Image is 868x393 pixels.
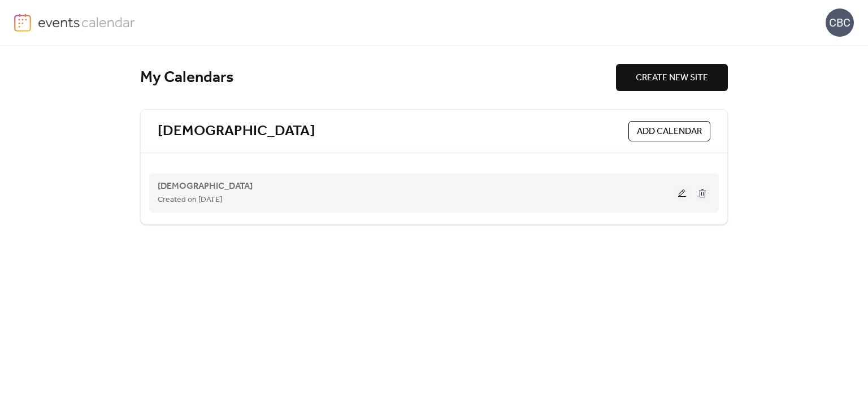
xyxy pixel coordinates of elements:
span: ADD CALENDAR [637,125,702,139]
div: My Calendars [140,68,616,88]
a: [DEMOGRAPHIC_DATA] [158,122,315,141]
span: Created on [DATE] [158,193,222,207]
span: [DEMOGRAPHIC_DATA] [158,180,253,193]
button: ADD CALENDAR [628,121,710,141]
img: logo [14,14,31,32]
button: CREATE NEW SITE [616,64,728,91]
div: CBC [826,8,854,37]
span: CREATE NEW SITE [636,71,708,85]
a: [DEMOGRAPHIC_DATA] [158,183,253,189]
img: logo-type [38,14,136,31]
